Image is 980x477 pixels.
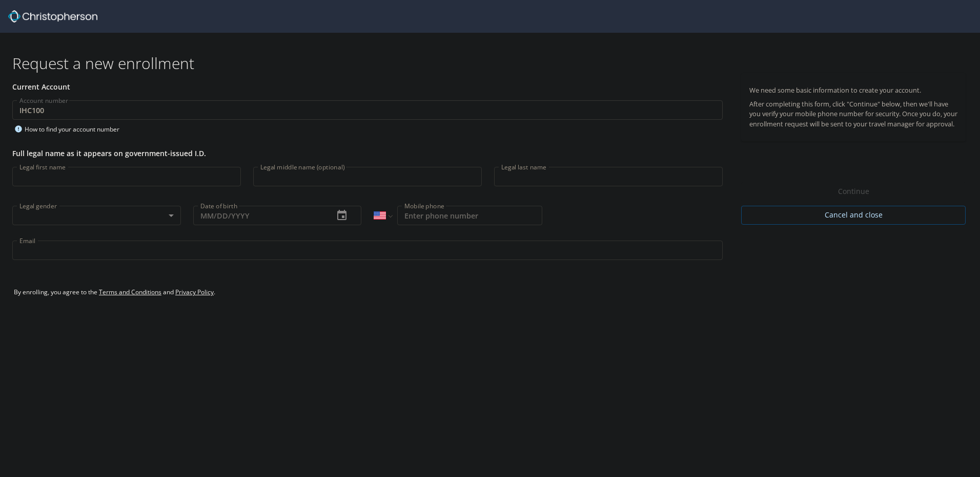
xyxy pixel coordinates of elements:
[741,206,966,225] button: Cancel and close
[749,99,957,129] p: After completing this form, click "Continue" below, then we'll have you verify your mobile phone ...
[99,288,161,296] a: Terms and Conditions
[12,53,974,73] h1: Request a new enrollment
[12,123,140,136] div: How to find your account number
[14,279,966,305] div: By enrolling, you agree to the and .
[193,206,326,225] input: MM/DD/YYYY
[8,10,97,23] img: cbt logo
[175,288,214,296] a: Privacy Policy
[397,206,542,225] input: Enter phone number
[12,148,723,159] div: Full legal name as it appears on government-issued I.D.
[749,209,957,222] span: Cancel and close
[749,85,957,95] p: We need some basic information to create your account.
[12,81,723,92] div: Current Account
[12,206,181,225] div: ​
